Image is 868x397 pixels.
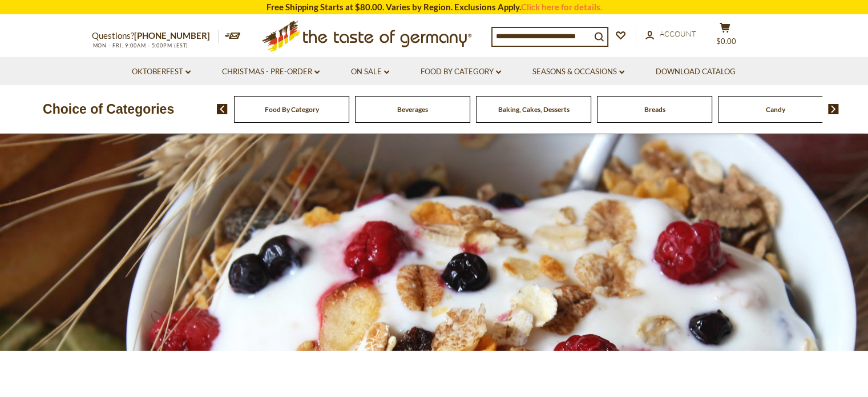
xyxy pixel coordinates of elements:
[644,105,665,114] a: Breads
[716,37,736,46] span: $0.00
[132,66,191,78] a: Oktoberfest
[645,28,696,41] a: Account
[351,66,389,78] a: On Sale
[521,2,602,12] a: Click here for details.
[134,30,210,41] a: [PHONE_NUMBER]
[828,104,839,114] img: next arrow
[265,105,319,114] a: Food By Category
[660,29,696,38] span: Account
[498,105,570,114] a: Baking, Cakes, Desserts
[222,66,320,78] a: Christmas - PRE-ORDER
[92,42,189,49] span: MON - FRI, 9:00AM - 5:00PM (EST)
[92,29,219,43] p: Questions?
[656,66,736,78] a: Download Catalog
[708,22,742,51] button: $0.00
[766,105,785,114] a: Candy
[217,104,228,114] img: previous arrow
[532,66,624,78] a: Seasons & Occasions
[397,105,428,114] a: Beverages
[421,66,501,78] a: Food By Category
